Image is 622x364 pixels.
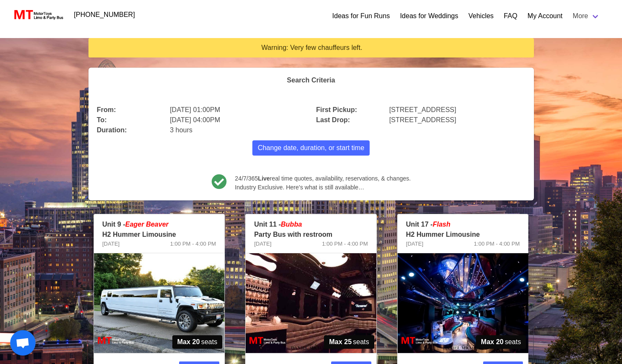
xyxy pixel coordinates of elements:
p: Unit 17 - [406,219,520,230]
span: seats [172,335,223,349]
p: Party Bus with restroom [254,230,368,240]
strong: Max 25 [329,337,351,347]
a: [PHONE_NUMBER] [69,6,140,23]
div: [STREET_ADDRESS] [384,110,530,125]
div: [STREET_ADDRESS] [384,100,530,115]
b: First Pickup: [316,106,357,113]
em: Eager Beaver [125,221,169,228]
a: My Account [528,11,563,21]
a: FAQ [504,11,517,21]
img: 17%2002.jpg [398,253,528,353]
span: seats [324,335,374,349]
b: Live [258,175,270,182]
a: More [568,8,605,25]
button: Change date, duration, or start time [252,140,370,156]
a: Ideas for Weddings [400,11,459,21]
b: To: [97,116,107,123]
em: Bubba [281,221,302,228]
div: [DATE] 01:00PM [165,100,311,115]
span: 1:00 PM - 4:00 PM [474,240,520,248]
img: 09%2001.jpg [94,253,225,353]
span: Change date, duration, or start time [258,143,365,153]
div: Open chat [10,330,36,356]
img: 11%2002.jpg [246,253,376,353]
span: [DATE] [406,240,423,248]
span: 1:00 PM - 4:00 PM [170,240,216,248]
div: [DATE] 04:00PM [165,110,311,125]
strong: Max 20 [177,337,200,347]
b: From: [97,106,116,113]
span: 1:00 PM - 4:00 PM [322,240,368,248]
b: Last Drop: [316,116,350,123]
span: seats [476,335,526,349]
em: Flash [433,221,451,228]
a: Ideas for Fun Runs [332,11,390,21]
img: MotorToys Logo [12,9,64,21]
b: Duration: [97,126,127,134]
strong: Max 20 [481,337,503,347]
span: [DATE] [254,240,271,248]
div: 3 hours [165,120,311,135]
p: H2 Hummer Limousine [102,230,216,240]
p: Unit 9 - [102,219,216,230]
p: H2 Hummer Limousine [406,230,520,240]
a: Vehicles [468,11,494,21]
div: Warning: Very few chauffeurs left. [95,43,529,52]
h4: Search Criteria [97,76,525,84]
p: Unit 11 - [254,219,368,230]
span: [DATE] [102,240,120,248]
span: Industry Exclusive. Here’s what is still available… [235,183,411,192]
span: 24/7/365 real time quotes, availability, reservations, & changes. [235,174,411,183]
